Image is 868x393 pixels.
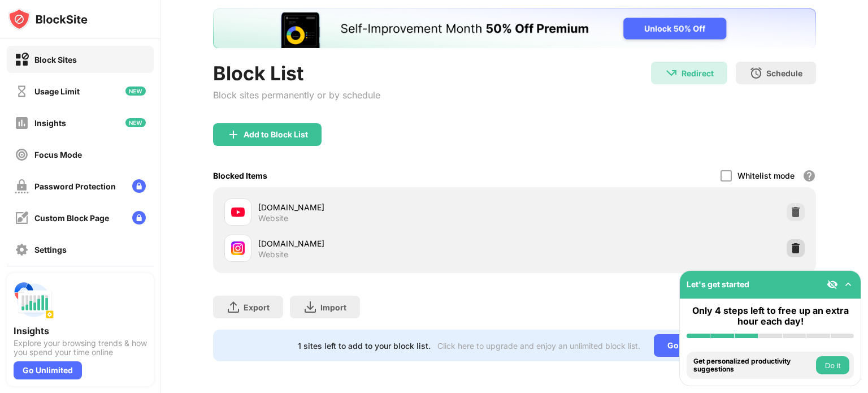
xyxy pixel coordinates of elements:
[15,53,29,67] img: block-on.svg
[258,249,288,260] div: Website
[15,179,29,193] img: password-protection-off.svg
[816,356,849,374] button: Do it
[231,205,245,219] img: favicons
[15,211,29,225] img: customize-block-page-off.svg
[437,341,640,351] div: Click here to upgrade and enjoy an unlimited block list.
[15,148,29,162] img: focus-off.svg
[244,303,270,312] div: Export
[125,118,146,127] img: new-icon.svg
[34,55,77,64] div: Block Sites
[687,279,749,289] div: Let's get started
[132,211,146,224] img: lock-menu.svg
[258,213,288,223] div: Website
[213,8,816,48] iframe: Banner
[213,171,267,180] div: Blocked Items
[14,280,54,321] img: push-insights.svg
[125,87,146,96] img: new-icon.svg
[15,116,29,130] img: insights-off.svg
[682,68,714,78] div: Redirect
[298,341,431,351] div: 1 sites left to add to your block list.
[213,62,380,85] div: Block List
[34,87,80,96] div: Usage Limit
[843,279,854,290] img: omni-setup-toggle.svg
[258,237,514,249] div: [DOMAIN_NAME]
[258,201,514,213] div: [DOMAIN_NAME]
[14,361,82,379] div: Go Unlimited
[244,130,308,139] div: Add to Block List
[213,89,380,101] div: Block sites permanently or by schedule
[14,339,147,357] div: Explore your browsing trends & how you spend your time online
[231,241,245,255] img: favicons
[654,334,731,357] div: Go Unlimited
[766,68,802,78] div: Schedule
[34,150,82,159] div: Focus Mode
[34,213,109,223] div: Custom Block Page
[737,171,795,180] div: Whitelist mode
[15,243,29,257] img: settings-off.svg
[687,305,854,327] div: Only 4 steps left to free up an extra hour each day!
[14,325,147,336] div: Insights
[34,182,116,191] div: Password Protection
[132,179,146,193] img: lock-menu.svg
[15,84,29,98] img: time-usage-off.svg
[320,303,346,312] div: Import
[34,245,67,254] div: Settings
[34,118,66,128] div: Insights
[693,357,813,374] div: Get personalized productivity suggestions
[8,8,88,31] img: logo-blocksite.svg
[827,279,838,290] img: eye-not-visible.svg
